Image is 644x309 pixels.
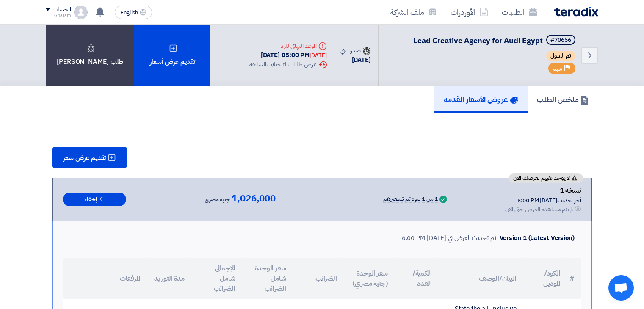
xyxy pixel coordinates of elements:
[500,233,575,243] div: Version 1 (Latest Version)
[384,2,444,22] a: ملف الشركة
[63,154,106,161] span: تقديم عرض سعر
[147,258,191,299] th: مدة التوريد
[134,25,210,86] div: تقديم عرض أسعار
[205,195,230,205] span: جنيه مصري
[528,86,598,113] a: ملخص الطلب
[232,193,276,204] span: 1,026,000
[249,41,326,50] div: الموعد النهائي للرد
[249,60,326,69] div: عرض طلبات التاجيلات السابقه
[523,258,567,299] th: الكود/الموديل
[63,193,126,207] button: إخفاء
[553,65,562,73] span: مهم
[242,258,293,299] th: سعر الوحدة شامل الضرائب
[120,10,138,16] span: English
[63,258,147,299] th: المرفقات
[52,147,127,168] button: تقديم عرض سعر
[340,55,371,65] div: [DATE]
[505,205,573,214] div: لم يتم مشاهدة العرض حتى الآن
[444,2,495,22] a: الأوردرات
[191,258,242,299] th: الإجمالي شامل الضرائب
[537,94,589,104] h5: ملخص الطلب
[444,94,518,104] h5: عروض الأسعار المقدمة
[340,46,371,55] div: صدرت في
[383,196,438,203] div: 1 من 1 بنود تم تسعيرهم
[495,2,544,22] a: الطلبات
[546,51,575,61] span: تم القبول
[413,35,577,47] h5: Lead Creative Agency for Audi Egypt
[46,25,134,86] div: طلب [PERSON_NAME]
[249,50,326,60] div: [DATE] 05:00 PM
[74,6,88,19] img: profile_test.png
[505,185,581,196] div: نسخة 1
[608,275,634,301] a: Open chat
[505,196,581,205] div: أخر تحديث [DATE] 6:00 PM
[293,258,344,299] th: الضرائب
[402,233,496,243] div: تم تحديث العرض في [DATE] 6:00 PM
[115,6,152,19] button: English
[53,6,71,14] div: الحساب
[46,13,71,18] div: Gharam
[413,35,543,46] span: Lead Creative Agency for Audi Egypt
[344,258,395,299] th: سعر الوحدة (جنيه مصري)
[554,7,598,17] img: Teradix logo
[550,37,571,43] div: #70656
[567,258,581,299] th: #
[395,258,439,299] th: الكمية/العدد
[513,175,570,181] span: لا يوجد تقييم لعرضك الان
[439,258,523,299] th: البيان/الوصف
[434,86,528,113] a: عروض الأسعار المقدمة
[310,51,326,60] div: [DATE]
